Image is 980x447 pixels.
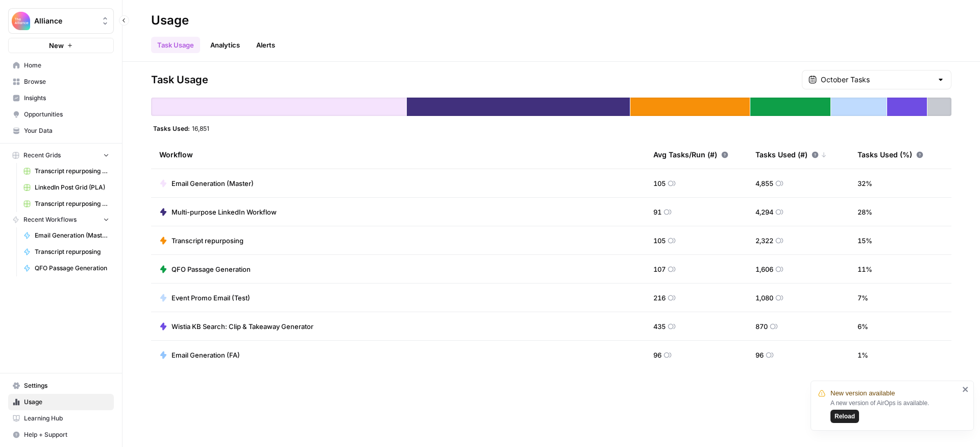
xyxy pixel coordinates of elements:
span: 6 % [857,321,868,332]
span: Alliance [34,16,96,26]
button: close [962,385,969,393]
span: 4,855 [755,178,773,189]
span: 96 [653,350,661,360]
span: 2,322 [755,236,773,246]
a: Browse [8,74,114,90]
a: Email Generation (Master) [19,227,114,244]
span: QFO Passage Generation [35,264,109,273]
div: Tasks Used (%) [857,140,923,169]
span: Learning Hub [24,414,109,423]
span: LinkedIn Post Grid (PLA) [35,183,109,192]
span: Reload [835,412,855,421]
span: Browse [24,77,109,86]
span: 32 % [857,178,872,189]
a: Home [8,57,114,74]
a: Alerts [250,37,281,53]
a: Analytics [204,37,246,53]
span: 107 [653,264,666,274]
span: Recent Grids [23,151,61,160]
a: Transcript repurposing [159,236,243,246]
span: 216 [653,293,666,303]
div: Tasks Used (#) [755,140,827,169]
button: New [8,38,114,53]
span: 28 % [857,207,872,217]
a: QFO Passage Generation [19,260,114,276]
button: Help + Support [8,427,114,443]
span: Transcript repurposing [35,247,109,256]
span: 435 [653,321,666,332]
a: Event Promo Email (Test) [159,293,250,303]
span: Wistia KB Search: Clip & Takeaway Generator [171,321,313,332]
a: Opportunities [8,106,114,123]
button: Recent Workflows [8,212,114,227]
span: 91 [653,207,661,217]
div: Usage [151,12,189,29]
a: Insights [8,90,114,106]
a: Settings [8,378,114,394]
span: 7 % [857,293,868,303]
span: Email Generation (FA) [171,350,240,360]
span: 870 [755,321,768,332]
span: Event Promo Email (Test) [171,293,250,303]
a: Email Generation (FA) [159,350,240,360]
span: 1,606 [755,264,773,274]
span: 4,294 [755,207,773,217]
a: Transcript repurposing (FA) [19,196,114,212]
button: Workspace: Alliance [8,8,114,34]
a: LinkedIn Post Grid (PLA) [19,179,114,196]
span: New [49,40,64,51]
span: Usage [24,397,109,407]
span: Transcript repurposing (PMA) [35,167,109,176]
a: Multi-purpose LinkedIn Workflow [159,207,277,217]
span: Transcript repurposing (FA) [35,199,109,208]
span: 11 % [857,264,872,274]
span: Home [24,61,109,70]
span: 16,851 [192,124,209,132]
span: Insights [24,93,109,103]
a: Transcript repurposing (PMA) [19,163,114,179]
a: Learning Hub [8,410,114,427]
div: A new version of AirOps is available. [830,398,959,423]
input: October Tasks [821,75,933,85]
span: Opportunities [24,110,109,119]
span: Email Generation (Master) [35,231,109,240]
span: New version available [830,388,895,398]
a: Usage [8,394,114,410]
span: 105 [653,178,666,189]
button: Reload [830,410,859,423]
span: 96 [755,350,764,360]
div: Avg Tasks/Run (#) [653,140,728,169]
a: Your Data [8,123,114,139]
span: Settings [24,381,109,390]
span: Your Data [24,126,109,135]
span: Help + Support [24,430,109,439]
span: QFO Passage Generation [171,264,251,274]
span: Transcript repurposing [171,236,243,246]
a: QFO Passage Generation [159,264,251,274]
span: Recent Workflows [23,215,77,224]
span: 1 % [857,350,868,360]
span: 105 [653,236,666,246]
a: Wistia KB Search: Clip & Takeaway Generator [159,321,313,332]
button: Recent Grids [8,148,114,163]
span: 15 % [857,236,872,246]
span: Multi-purpose LinkedIn Workflow [171,207,277,217]
span: 1,080 [755,293,773,303]
span: Task Usage [151,73,208,87]
a: Email Generation (Master) [159,178,254,189]
a: Transcript repurposing [19,244,114,260]
div: Workflow [159,140,637,169]
span: Email Generation (Master) [171,178,254,189]
span: Tasks Used: [153,124,190,132]
img: Alliance Logo [12,12,30,30]
a: Task Usage [151,37,200,53]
